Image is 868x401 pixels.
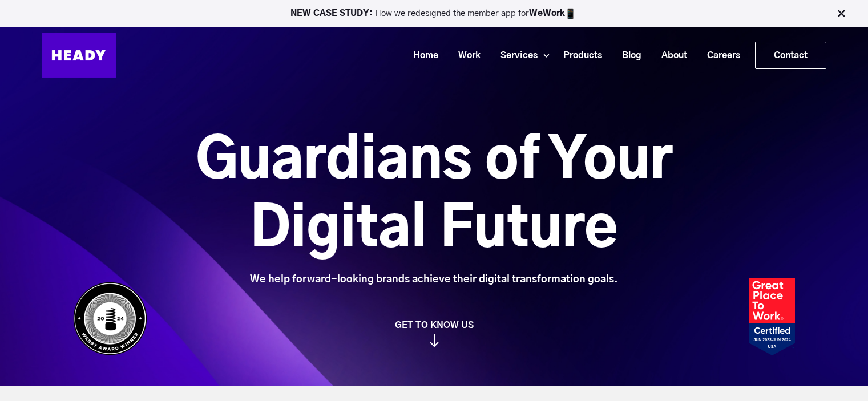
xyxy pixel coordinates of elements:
[444,45,486,66] a: Work
[127,42,826,69] div: Navigation Menu
[647,45,693,66] a: About
[486,45,543,66] a: Services
[399,45,444,66] a: Home
[132,273,736,286] div: We help forward-looking brands achieve their digital transformation goals.
[5,8,863,19] p: How we redesigned the member app for
[67,319,801,347] a: GET TO KNOW US
[529,9,565,18] a: WeWork
[430,334,439,347] img: arrow_down
[549,45,608,66] a: Products
[608,45,647,66] a: Blog
[749,278,795,355] img: Heady_2023_Certification_Badge
[756,42,826,68] a: Contact
[132,127,736,264] h1: Guardians of Your Digital Future
[290,9,375,18] strong: NEW CASE STUDY:
[565,8,576,19] img: app emoji
[42,33,116,78] img: Heady_Logo_Web-01 (1)
[835,8,847,19] img: Close Bar
[693,45,746,66] a: Careers
[73,282,147,355] img: Heady_WebbyAward_Winner-4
